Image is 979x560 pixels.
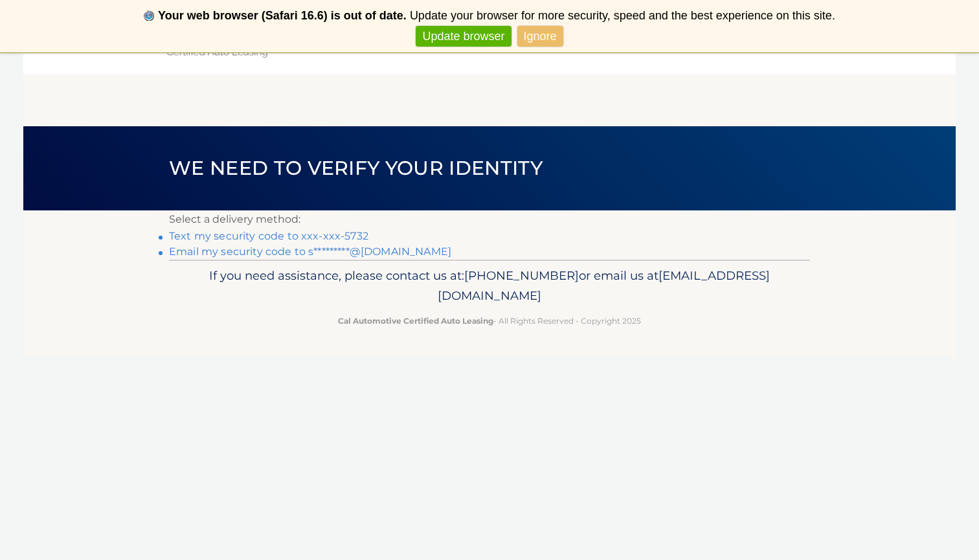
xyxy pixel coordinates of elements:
a: Update browser [416,26,511,47]
a: Ignore [517,26,563,47]
p: Select a delivery method: [169,210,810,229]
span: We need to verify your identity [169,156,543,180]
span: Update your browser for more security, speed and the best experience on this site. [410,9,835,22]
a: Text my security code to xxx-xxx-5732 [169,230,368,242]
a: Email my security code to s*********@[DOMAIN_NAME] [169,245,451,258]
p: If you need assistance, please contact us at: or email us at [177,265,802,307]
span: [PHONE_NUMBER] [464,268,579,283]
p: - All Rights Reserved - Copyright 2025 [177,314,802,328]
b: Your web browser (Safari 16.6) is out of date. [158,9,407,22]
strong: Cal Automotive Certified Auto Leasing [338,316,493,326]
